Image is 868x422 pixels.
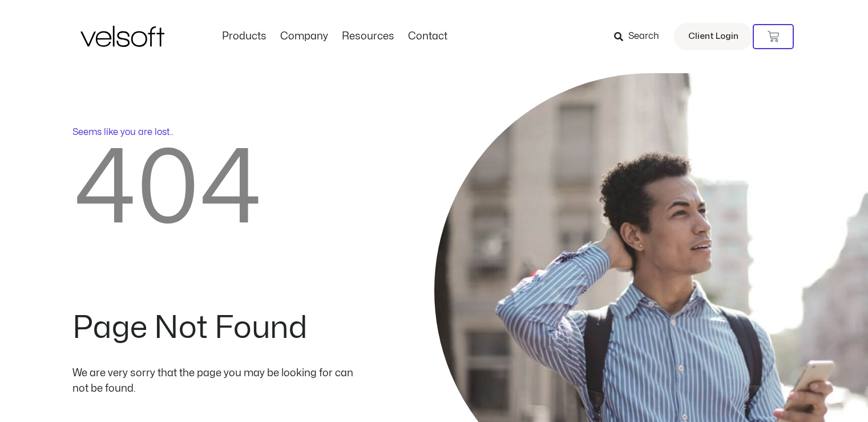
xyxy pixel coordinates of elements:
[614,27,667,46] a: Search
[72,365,361,396] p: We are very sorry that the page you may be looking for can not be found.
[215,30,454,43] nav: Menu
[674,23,753,50] a: Client Login
[273,30,335,43] a: CompanyMenu Toggle
[688,29,738,44] span: Client Login
[72,125,361,139] p: Seems like you are lost..
[335,30,401,43] a: ResourcesMenu Toggle
[72,139,361,241] h2: 404
[72,313,361,344] h2: Page Not Found
[80,26,164,47] img: Velsoft Training Materials
[215,30,273,43] a: ProductsMenu Toggle
[401,30,454,43] a: ContactMenu Toggle
[628,29,659,44] span: Search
